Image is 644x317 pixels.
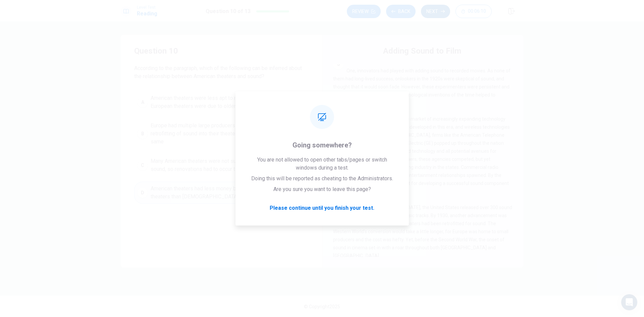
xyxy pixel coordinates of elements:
h4: Question 10 [134,46,309,56]
button: 00:06:10 [455,5,492,18]
div: C [137,160,148,171]
div: B [137,128,148,139]
span: These inventions included the market of increasingly expanding technology outlets. The phone was ... [333,116,510,194]
span: Level Test [137,5,157,10]
div: 4 [333,115,344,126]
button: DAmerican theaters had less money but more drive to retrofit their theaters than [DEMOGRAPHIC_DAT... [134,182,309,204]
div: 5 [333,203,344,214]
div: Open Intercom Messenger [621,294,637,310]
span: Many American theaters were not suited for advancement in sound, so renovations had to occur to a... [151,157,306,173]
span: American theaters were less apt to renovate for sound than European theaters were due to older co... [151,94,306,110]
span: American theaters had less money but more drive to retrofit their theaters than [DEMOGRAPHIC_DATA... [151,185,306,201]
button: Review [347,5,381,18]
div: D [137,187,148,198]
span: At the end of the decade, in [DATE], the United States released over 300 sound films, including t... [333,205,512,258]
span: Europe had multiple large producers who quickly paid for the retrofitting of sound into their the... [151,122,306,146]
button: AAmerican theaters were less apt to renovate for sound than European theaters were due to older c... [134,91,309,113]
h1: Question 10 of 13 [206,7,251,15]
h1: Reading [137,10,157,18]
button: CMany American theaters were not suited for advancement in sound, so renovations had to occur to ... [134,154,309,176]
button: BEurope had multiple large producers who quickly paid for the retrofitting of sound into their th... [134,119,309,149]
span: 00:06:10 [468,9,486,14]
span: © Copyright 2025 [304,304,340,309]
h4: Adding Sound to Film [383,46,461,56]
button: Next [421,5,450,18]
span: According to the paragraph, which of the following can be inferred about the relationship between... [134,64,309,80]
button: Back [386,5,416,18]
div: A [137,97,148,108]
